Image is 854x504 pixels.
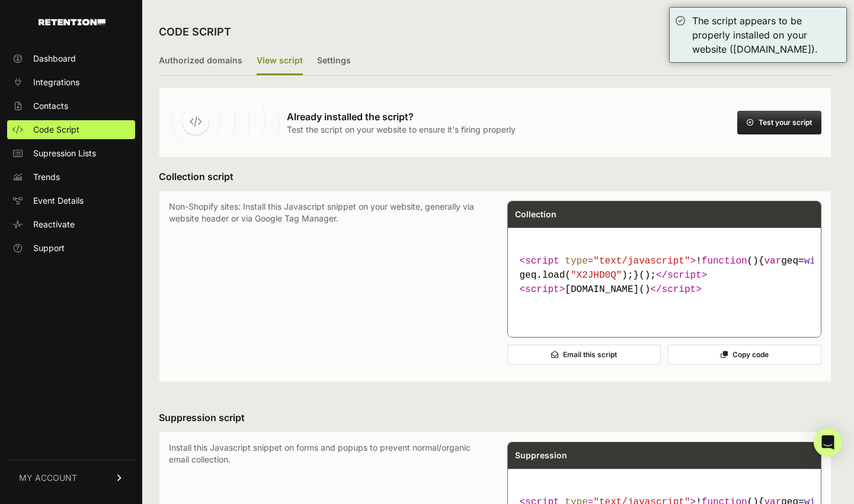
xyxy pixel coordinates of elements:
span: "X2JHD0Q" [571,270,622,281]
span: </ > [650,284,701,295]
div: The script appears to be properly installed on your website ([DOMAIN_NAME]). [692,14,840,56]
span: Code Script [33,124,79,136]
h3: Already installed the script? [287,110,516,124]
button: Email this script [507,345,661,365]
p: Non-Shopify sites: Install this Javascript snippet on your website, generally via website header ... [169,201,484,372]
span: script [662,284,696,295]
div: Suppression [508,442,821,468]
a: Contacts [7,97,135,115]
a: Dashboard [7,49,135,68]
a: Code Script [7,120,135,139]
a: Support [7,239,135,258]
img: Retention.com [39,19,105,25]
a: Trends [7,168,135,187]
a: MY ACCOUNT [7,460,135,496]
div: Open Intercom Messenger [814,428,842,457]
span: "text/javascript" [593,256,690,267]
h3: Suppression script [159,410,831,425]
span: script [525,256,559,267]
span: Event Details [33,195,84,207]
span: var [764,256,781,267]
button: Copy code [668,345,821,365]
label: Settings [317,47,351,75]
label: View script [257,47,303,75]
span: Integrations [33,76,79,88]
a: Event Details [7,191,135,210]
span: </ > [656,270,707,281]
code: [DOMAIN_NAME]() [515,249,814,301]
div: Collection [508,201,821,227]
span: MY ACCOUNT [19,472,77,484]
button: Test your script [737,111,821,134]
h3: Collection script [159,169,831,184]
span: < > [520,284,565,295]
span: script [525,284,559,295]
h2: CODE SCRIPT [159,24,231,40]
a: Reactivate [7,215,135,234]
span: ( ) [702,256,759,267]
span: function [702,256,747,267]
span: script [667,270,702,281]
span: Contacts [33,100,68,112]
span: window [804,256,839,267]
span: Trends [33,171,60,183]
label: Authorized domains [159,47,242,75]
p: Test the script on your website to ensure it's firing properly [287,124,516,136]
a: Integrations [7,73,135,92]
span: < = > [520,256,696,267]
span: Support [33,242,65,254]
span: Supression Lists [33,147,96,159]
a: Supression Lists [7,144,135,163]
span: Reactivate [33,219,75,230]
span: Dashboard [33,53,76,65]
span: type [565,256,587,267]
